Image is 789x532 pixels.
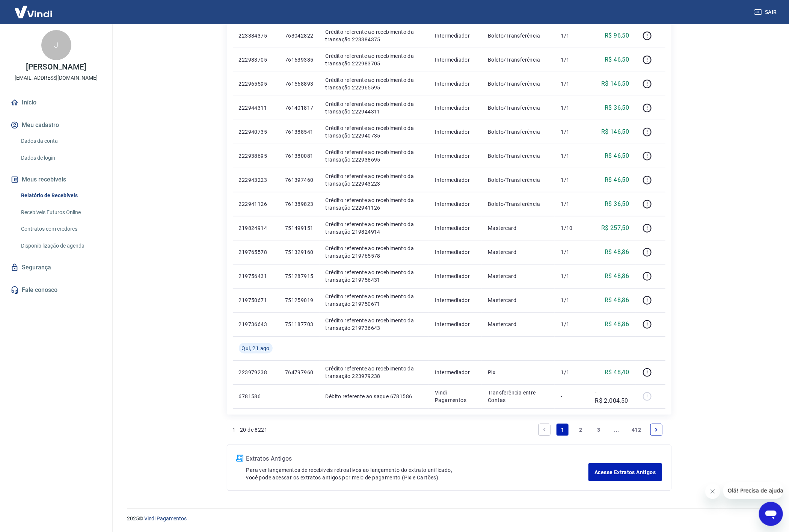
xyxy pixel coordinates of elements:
p: Crédito referente ao recebimento da transação 219736643 [326,317,423,332]
p: Boleto/Transferência [488,176,549,184]
p: 2025 © [127,515,771,523]
p: R$ 48,40 [605,368,629,377]
p: 761389823 [285,200,314,208]
p: Mastercard [488,296,549,304]
a: Dados da conta [18,133,103,149]
p: 222943223 [239,176,273,184]
p: [EMAIL_ADDRESS][DOMAIN_NAME] [15,74,98,82]
button: Meu cadastro [9,117,103,133]
p: Boleto/Transferência [488,32,549,39]
p: Crédito referente ao recebimento da transação 222965595 [326,76,423,91]
p: R$ 48,86 [605,248,629,257]
p: 223384375 [239,32,273,39]
p: 222944311 [239,104,273,112]
ul: Pagination [536,421,665,439]
p: Crédito referente ao recebimento da transação 222983705 [326,52,423,67]
button: Sair [753,5,780,19]
p: R$ 46,50 [605,175,629,184]
a: Page 2 [575,424,587,436]
p: Intermediador [435,56,476,63]
p: 1/1 [561,200,583,208]
p: 1/1 [561,248,583,256]
a: Fale conosco [9,282,103,298]
p: Intermediador [435,80,476,88]
p: Intermediador [435,248,476,256]
a: Disponibilização de agenda [18,238,103,254]
iframe: Botão para abrir a janela de mensagens [759,502,783,526]
p: 219824914 [239,224,273,232]
p: Extratos Antigos [246,454,589,463]
a: Page 412 [629,424,644,436]
p: 1/1 [561,56,583,63]
p: 761568893 [285,80,314,88]
p: 222965595 [239,80,273,88]
p: 1/1 [561,296,583,304]
p: -R$ 2.004,50 [595,387,629,405]
p: R$ 48,86 [605,320,629,329]
p: Crédito referente ao recebimento da transação 223384375 [326,28,423,43]
p: 1/1 [561,80,583,88]
p: Intermediador [435,272,476,280]
p: Boleto/Transferência [488,128,549,136]
p: Boleto/Transferência [488,80,549,88]
a: Segurança [9,259,103,276]
img: Vindi [9,0,58,23]
p: 222940735 [239,128,273,136]
p: Crédito referente ao recebimento da transação 222940735 [326,124,423,139]
a: Início [9,94,103,111]
p: Crédito referente ao recebimento da transação 219750671 [326,293,423,308]
p: Crédito referente ao recebimento da transação 219756431 [326,269,423,284]
p: Mastercard [488,320,549,328]
a: Dados de login [18,150,103,166]
p: Para ver lançamentos de recebíveis retroativos ao lançamento do extrato unificado, você pode aces... [246,466,589,481]
a: Recebíveis Futuros Online [18,205,103,220]
p: 1/1 [561,272,583,280]
p: Crédito referente ao recebimento da transação 222943223 [326,172,423,187]
p: 761388541 [285,128,314,136]
p: R$ 46,50 [605,151,629,160]
p: Transferência entre Contas [488,389,549,404]
p: 219736643 [239,320,273,328]
p: R$ 48,86 [605,296,629,305]
p: 761401817 [285,104,314,112]
p: 222983705 [239,56,273,63]
a: Acesse Extratos Antigos [588,463,662,481]
p: 1/1 [561,320,583,328]
span: Olá! Precisa de ajuda? [5,5,63,11]
p: 223979238 [239,369,273,376]
span: Qui, 21 ago [242,345,270,352]
p: Crédito referente ao recebimento da transação 219824914 [326,221,423,236]
p: 764797960 [285,369,314,376]
p: 219756431 [239,272,273,280]
p: Intermediador [435,224,476,232]
p: 1 - 20 de 8221 [233,426,268,434]
p: 1/1 [561,128,583,136]
p: Boleto/Transferência [488,104,549,112]
p: - [561,393,583,400]
p: R$ 96,50 [605,31,629,40]
p: 1/1 [561,32,583,39]
p: Mastercard [488,248,549,256]
p: Intermediador [435,32,476,39]
p: 6781586 [239,393,273,400]
p: 222938695 [239,152,273,160]
a: Contratos com credores [18,221,103,237]
a: Previous page [539,424,551,436]
p: 1/10 [561,224,583,232]
p: Débito referente ao saque 6781586 [326,393,423,400]
p: Boleto/Transferência [488,56,549,63]
p: R$ 257,50 [601,224,629,233]
p: Crédito referente ao recebimento da transação 222941126 [326,196,423,212]
a: Page 1 is your current page [557,424,569,436]
p: Vindi Pagamentos [435,389,476,404]
p: Mastercard [488,272,549,280]
p: R$ 46,50 [605,55,629,64]
p: Crédito referente ao recebimento da transação 222944311 [326,100,423,115]
p: 751329160 [285,248,314,256]
p: 761397460 [285,176,314,184]
p: Boleto/Transferência [488,152,549,160]
iframe: Mensagem da empresa [723,482,783,499]
p: Intermediador [435,200,476,208]
a: Jump forward [611,424,623,436]
p: 751499151 [285,224,314,232]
